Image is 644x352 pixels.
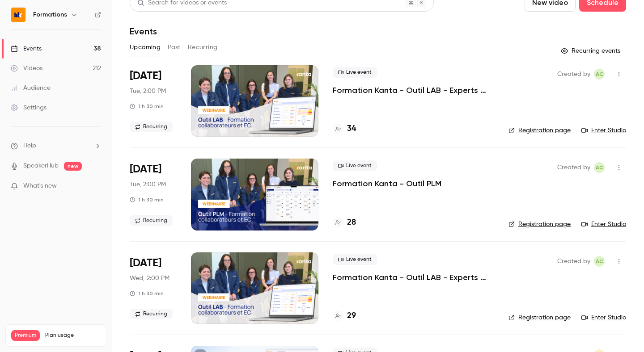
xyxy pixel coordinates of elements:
[130,180,166,189] span: Tue, 2:00 PM
[64,162,82,171] span: new
[11,84,51,92] div: Audience
[130,196,164,203] div: 1 h 30 min
[594,162,605,173] span: Anaïs Cachelou
[130,40,161,54] button: Upcoming
[130,162,161,176] span: [DATE]
[333,67,377,78] span: Live event
[557,44,626,58] button: Recurring events
[130,215,173,226] span: Recurring
[11,8,25,22] img: Formations
[130,103,164,110] div: 1 h 30 min
[130,26,157,37] h1: Events
[130,87,166,96] span: Tue, 2:00 PM
[333,310,356,322] a: 29
[130,290,164,297] div: 1 h 30 min
[33,10,67,19] h6: Formations
[333,178,441,189] a: Formation Kanta - Outil PLM
[596,69,603,80] span: AC
[508,313,571,322] a: Registration page
[594,69,605,80] span: Anaïs Cachelou
[130,65,177,137] div: Oct 7 Tue, 2:00 PM (Europe/Paris)
[90,182,101,190] iframe: Noticeable Trigger
[23,161,59,171] a: SpeakerHub
[596,256,603,267] span: AC
[347,123,356,135] h4: 34
[11,141,101,151] li: help-dropdown-opener
[581,220,626,229] a: Enter Studio
[581,313,626,322] a: Enter Studio
[11,64,42,73] div: Videos
[594,256,605,267] span: Anaïs Cachelou
[508,220,571,229] a: Registration page
[333,123,356,135] a: 34
[508,126,571,135] a: Registration page
[347,310,356,322] h4: 29
[333,254,377,265] span: Live event
[557,69,590,80] span: Created by
[45,332,101,339] span: Plan usage
[130,122,173,132] span: Recurring
[333,272,494,283] a: Formation Kanta - Outil LAB - Experts Comptables & Collaborateurs
[347,217,356,229] h4: 28
[168,40,181,54] button: Past
[130,309,173,319] span: Recurring
[130,256,161,270] span: [DATE]
[557,256,590,267] span: Created by
[333,217,356,229] a: 28
[557,162,590,173] span: Created by
[130,274,169,283] span: Wed, 2:00 PM
[11,330,40,341] span: Premium
[130,159,177,230] div: Oct 7 Tue, 2:00 PM (Europe/Paris)
[188,40,218,54] button: Recurring
[23,181,57,191] span: What's new
[130,252,177,324] div: Oct 8 Wed, 2:00 PM (Europe/Paris)
[581,126,626,135] a: Enter Studio
[333,85,494,96] a: Formation Kanta - Outil LAB - Experts Comptables & Collaborateurs
[596,162,603,173] span: AC
[333,160,377,171] span: Live event
[11,103,47,112] div: Settings
[130,69,161,83] span: [DATE]
[11,44,42,53] div: Events
[23,141,36,151] span: Help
